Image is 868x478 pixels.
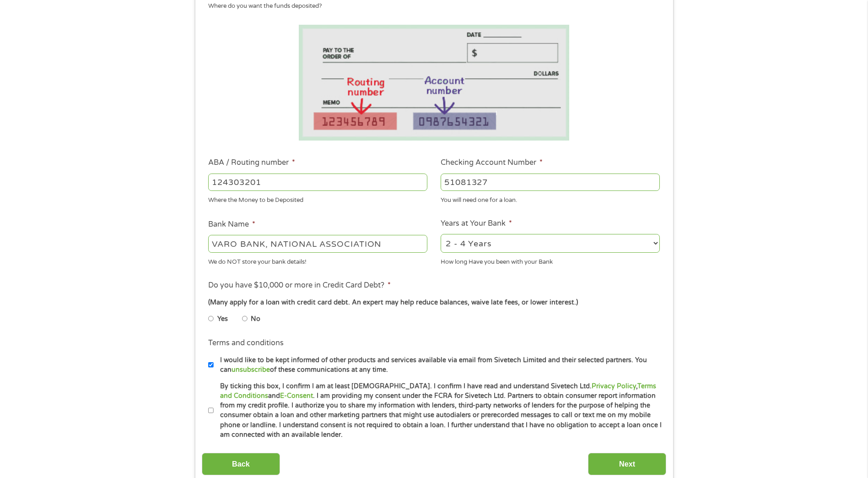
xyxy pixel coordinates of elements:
label: Yes [217,314,228,324]
a: unsubscribe [232,366,270,374]
input: 345634636 [441,174,660,191]
label: Checking Account Number [441,158,543,168]
div: How long Have you been with your Bank [441,254,660,266]
input: 263177916 [208,174,427,191]
div: We do NOT store your bank details! [208,254,427,266]
a: Terms and Conditions [220,382,656,400]
img: Routing number location [299,25,570,141]
label: By ticking this box, I confirm I am at least [DEMOGRAPHIC_DATA]. I confirm I have read and unders... [214,381,663,440]
label: No [251,314,260,324]
a: Privacy Policy [592,382,636,390]
div: You will need one for a loan. [441,193,660,205]
label: Years at Your Bank [441,219,512,228]
label: ABA / Routing number [208,158,295,168]
label: I would like to be kept informed of other products and services available via email from Sivetech... [214,355,663,375]
div: Where the Money to be Deposited [208,193,427,205]
input: Back [202,453,280,475]
label: Do you have $10,000 or more in Credit Card Debt? [208,281,391,290]
input: Next [588,453,666,475]
div: (Many apply for a loan with credit card debt. An expert may help reduce balances, waive late fees... [208,298,659,308]
div: Where do you want the funds deposited? [208,2,653,11]
a: E-Consent [280,392,313,400]
label: Bank Name [208,220,255,229]
label: Terms and conditions [208,338,284,348]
